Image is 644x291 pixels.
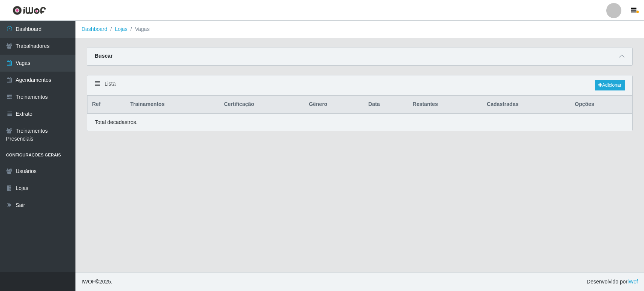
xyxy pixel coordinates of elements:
a: Adicionar [595,80,625,90]
span: Desenvolvido por [587,278,638,286]
th: Certificação [220,96,304,113]
a: Lojas [115,26,127,32]
th: Trainamentos [126,96,219,113]
nav: breadcrumb [75,21,644,38]
th: Gênero [304,96,364,113]
li: Vagas [128,25,150,33]
div: Lista [87,75,632,95]
a: iWof [627,279,638,285]
th: Data [364,96,408,113]
a: Dashboard [81,26,108,32]
img: CoreUI Logo [12,6,46,15]
p: Total de cadastros. [95,118,138,126]
span: IWOF [81,279,95,285]
th: Restantes [408,96,482,113]
span: © 2025 . [81,278,112,286]
th: Opções [570,96,632,113]
th: Ref [88,96,126,113]
th: Cadastradas [482,96,570,113]
strong: Buscar [95,53,112,59]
